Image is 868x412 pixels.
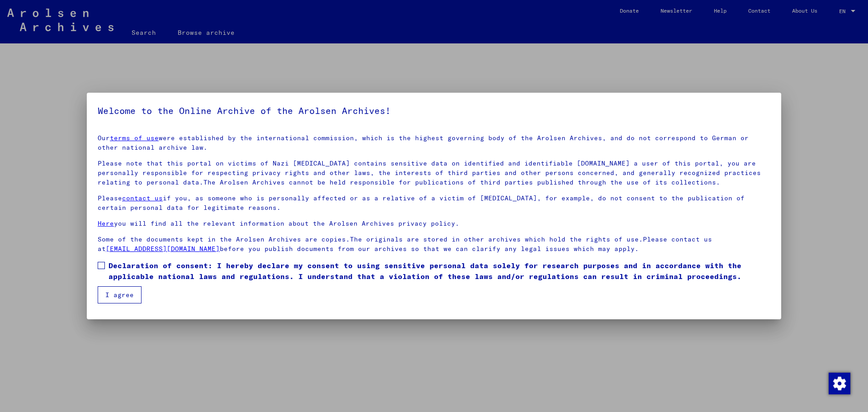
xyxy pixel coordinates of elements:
[98,133,770,152] p: Our were established by the international commission, which is the highest governing body of the ...
[829,373,850,394] img: Change consent
[98,286,142,303] button: I agree
[98,219,114,227] a: Here
[98,104,770,118] h5: Welcome to the Online Archive of the Arolsen Archives!
[98,219,770,228] p: you will find all the relevant information about the Arolsen Archives privacy policy.
[122,194,163,202] a: contact us
[108,260,770,282] span: Declaration of consent: I hereby declare my consent to using sensitive personal data solely for r...
[828,372,850,394] div: Change consent
[98,194,770,213] p: Please if you, as someone who is personally affected or as a relative of a victim of [MEDICAL_DAT...
[106,245,220,253] a: [EMAIL_ADDRESS][DOMAIN_NAME]
[98,235,770,254] p: Some of the documents kept in the Arolsen Archives are copies.The originals are stored in other a...
[98,159,770,187] p: Please note that this portal on victims of Nazi [MEDICAL_DATA] contains sensitive data on identif...
[110,134,159,142] a: terms of use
